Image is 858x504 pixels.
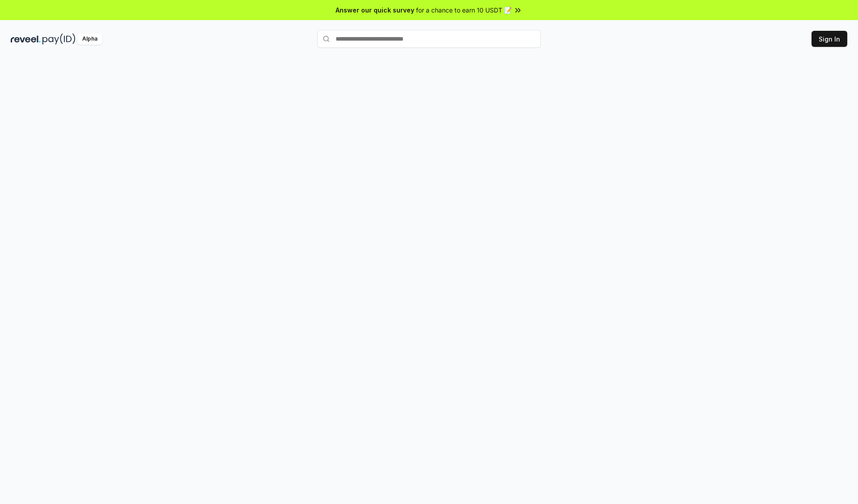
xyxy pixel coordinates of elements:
img: reveel_dark [11,33,41,45]
span: for a chance to earn 10 USDT 📝 [416,5,512,15]
img: pay_id [42,33,76,45]
button: Sign In [812,31,847,47]
span: Answer our quick survey [336,5,414,15]
div: Alpha [77,33,102,45]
